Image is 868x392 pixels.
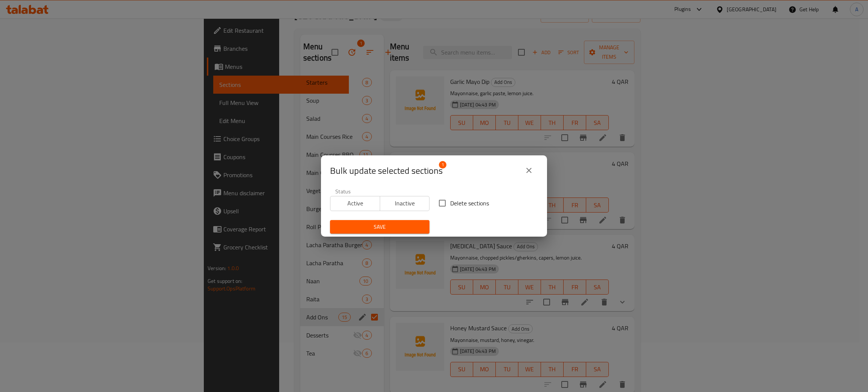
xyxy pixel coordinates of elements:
button: Inactive [380,196,430,211]
span: Selected section count [330,165,443,177]
button: Save [330,220,429,234]
span: Save [336,222,423,232]
span: Delete sections [450,199,489,208]
span: 1 [439,161,446,169]
span: Active [333,198,377,209]
button: Active [330,196,380,211]
span: Inactive [383,198,427,209]
button: close [520,161,538,179]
